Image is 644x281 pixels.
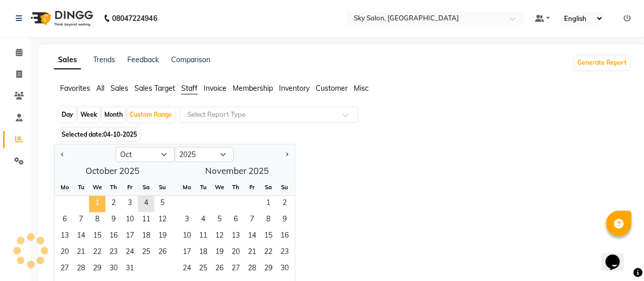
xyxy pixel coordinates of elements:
div: Friday, November 14, 2025 [244,228,260,245]
span: 12 [154,212,171,228]
div: Wednesday, October 22, 2025 [89,245,105,261]
div: Thursday, October 9, 2025 [105,212,122,228]
span: 18 [138,228,154,245]
div: Tuesday, October 14, 2025 [73,228,89,245]
span: 26 [211,261,228,277]
div: Sunday, October 19, 2025 [154,228,171,245]
span: 23 [276,245,293,261]
span: 16 [276,228,293,245]
div: Tuesday, November 4, 2025 [195,212,211,228]
div: Thursday, November 27, 2025 [228,261,244,277]
span: 17 [122,228,138,245]
span: 25 [138,245,154,261]
div: Tuesday, November 18, 2025 [195,245,211,261]
div: Fr [122,179,138,195]
span: 30 [105,261,122,277]
div: Mo [179,179,195,195]
span: Membership [233,84,273,93]
span: 28 [244,261,260,277]
button: Previous month [59,146,67,163]
span: 4 [138,196,154,212]
div: Month [102,108,125,122]
div: Tu [73,179,89,195]
div: Thursday, November 6, 2025 [228,212,244,228]
span: 6 [57,212,73,228]
span: 22 [89,245,105,261]
span: Sales Target [134,84,175,93]
div: Day [59,108,76,122]
div: Thursday, November 20, 2025 [228,245,244,261]
span: 1 [260,196,276,212]
span: 20 [57,245,73,261]
div: Monday, November 24, 2025 [179,261,195,277]
span: 17 [179,245,195,261]
span: 21 [244,245,260,261]
div: Sa [138,179,154,195]
span: Sales [110,84,128,93]
span: 21 [73,245,89,261]
span: 7 [73,212,89,228]
a: Sales [54,51,81,69]
span: Customer [316,84,348,93]
div: Week [78,108,100,122]
span: 12 [211,228,228,245]
div: Su [154,179,171,195]
select: Select month [116,147,175,162]
span: 3 [179,212,195,228]
div: Wednesday, November 12, 2025 [211,228,228,245]
span: 16 [105,228,122,245]
span: Selected date: [59,128,139,141]
div: Sunday, November 9, 2025 [276,212,293,228]
span: 3 [122,196,138,212]
span: 25 [195,261,211,277]
div: Monday, November 3, 2025 [179,212,195,228]
span: Staff [181,84,198,93]
span: All [96,84,104,93]
div: Thursday, October 30, 2025 [105,261,122,277]
div: Mo [57,179,73,195]
span: 18 [195,245,211,261]
span: 13 [57,228,73,245]
button: Generate Report [575,56,629,70]
div: Monday, November 10, 2025 [179,228,195,245]
iframe: chat widget [601,240,634,271]
select: Select year [175,147,234,162]
div: Friday, October 17, 2025 [122,228,138,245]
span: 27 [228,261,244,277]
span: 24 [122,245,138,261]
span: 9 [105,212,122,228]
span: 30 [276,261,293,277]
span: Invoice [204,84,227,93]
div: Tuesday, October 28, 2025 [73,261,89,277]
div: Thursday, October 2, 2025 [105,196,122,212]
div: Saturday, October 18, 2025 [138,228,154,245]
div: Friday, November 7, 2025 [244,212,260,228]
span: 15 [260,228,276,245]
div: Sunday, October 12, 2025 [154,212,171,228]
span: 26 [154,245,171,261]
div: Monday, October 20, 2025 [57,245,73,261]
span: 24 [179,261,195,277]
div: We [211,179,228,195]
span: 19 [154,228,171,245]
div: Sunday, November 16, 2025 [276,228,293,245]
span: 14 [244,228,260,245]
span: 15 [89,228,105,245]
span: 04-10-2025 [103,131,137,138]
button: Next month [283,146,291,163]
div: Saturday, October 11, 2025 [138,212,154,228]
div: Monday, October 27, 2025 [57,261,73,277]
div: Friday, November 21, 2025 [244,245,260,261]
div: Thursday, November 13, 2025 [228,228,244,245]
div: Sunday, November 23, 2025 [276,245,293,261]
div: Wednesday, October 15, 2025 [89,228,105,245]
div: Wednesday, October 29, 2025 [89,261,105,277]
span: 5 [211,212,228,228]
img: logo [26,4,96,33]
span: 6 [228,212,244,228]
div: Friday, October 3, 2025 [122,196,138,212]
div: Tuesday, November 25, 2025 [195,261,211,277]
div: Monday, October 6, 2025 [57,212,73,228]
div: Custom Range [127,108,175,122]
div: Su [276,179,293,195]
